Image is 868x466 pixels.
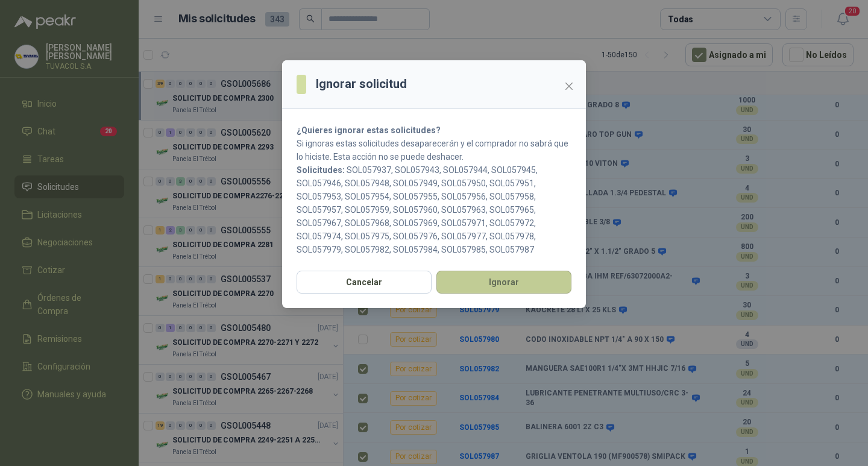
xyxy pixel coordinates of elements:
[297,165,345,175] b: Solicitudes:
[559,77,579,96] button: Close
[297,271,432,294] button: Cancelar
[316,75,407,93] h3: Ignorar solicitud
[297,125,441,135] strong: ¿Quieres ignorar estas solicitudes?
[297,137,571,163] p: Si ignoras estas solicitudes desaparecerán y el comprador no sabrá que lo hiciste. Esta acción no...
[297,163,571,256] p: SOL057937, SOL057943, SOL057944, SOL057945, SOL057946, SOL057948, SOL057949, SOL057950, SOL057951...
[436,271,571,294] button: Ignorar
[564,81,574,91] span: close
